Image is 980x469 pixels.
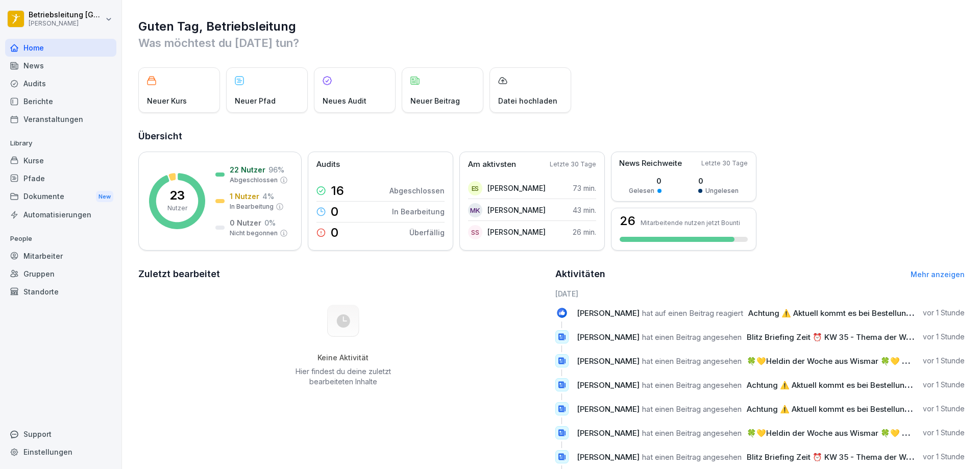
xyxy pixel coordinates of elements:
[5,425,116,443] div: Support
[5,39,116,57] a: Home
[262,191,274,202] p: 4 %
[5,92,116,110] a: Berichte
[331,206,338,218] p: 0
[392,206,445,217] p: In Bearbeitung
[138,35,965,51] p: Was möchtest du [DATE] tun?
[642,428,742,438] span: hat einen Beitrag angesehen
[577,332,640,342] span: [PERSON_NAME]
[487,205,546,215] p: [PERSON_NAME]
[230,176,278,185] p: Abgeschlossen
[923,428,965,438] p: vor 1 Stunde
[264,217,276,228] p: 0 %
[169,189,185,202] p: 23
[138,267,548,281] h2: Zuletzt bearbeitet
[291,366,395,387] p: Hier findest du deine zuletzt bearbeiteten Inhalte
[642,356,742,366] span: hat einen Beitrag angesehen
[5,247,116,265] a: Mitarbeiter
[468,159,516,170] p: Am aktivsten
[911,270,965,279] a: Mehr anzeigen
[923,332,965,342] p: vor 1 Stunde
[5,152,116,169] a: Kurse
[923,452,965,462] p: vor 1 Stunde
[5,443,116,461] a: Einstellungen
[5,231,116,247] p: People
[138,129,965,143] h2: Übersicht
[316,159,340,170] p: Audits
[468,203,482,217] div: MK
[642,380,742,390] span: hat einen Beitrag angesehen
[468,181,482,195] div: ES
[698,176,739,186] p: 0
[5,283,116,301] a: Standorte
[487,227,546,237] p: [PERSON_NAME]
[29,11,103,19] p: Betriebsleitung [GEOGRAPHIC_DATA]
[487,183,546,193] p: [PERSON_NAME]
[555,267,605,281] h2: Aktivitäten
[555,288,965,299] h6: [DATE]
[577,428,640,438] span: [PERSON_NAME]
[747,332,979,342] span: Blitz Briefing Zeit ⏰ KW 35 - Thema der Woche: Dips / Saucen
[923,404,965,414] p: vor 1 Stunde
[629,186,654,195] p: Gelesen
[923,308,965,318] p: vor 1 Stunde
[641,219,740,227] p: Mitarbeitende nutzen jetzt Bounti
[642,332,742,342] span: hat einen Beitrag angesehen
[5,135,116,152] p: Library
[923,356,965,366] p: vor 1 Stunde
[5,265,116,283] a: Gruppen
[619,158,682,169] p: News Reichweite
[5,206,116,224] a: Automatisierungen
[331,185,344,197] p: 16
[573,183,596,193] p: 73 min.
[5,75,116,92] a: Audits
[235,95,276,106] p: Neuer Pfad
[5,187,116,206] a: DokumenteNew
[629,176,661,186] p: 0
[230,164,265,175] p: 22 Nutzer
[577,452,640,462] span: [PERSON_NAME]
[230,229,278,238] p: Nicht begonnen
[147,95,187,106] p: Neuer Kurs
[96,191,113,203] div: New
[5,110,116,128] a: Veranstaltungen
[577,356,640,366] span: [PERSON_NAME]
[577,380,640,390] span: [PERSON_NAME]
[138,18,965,35] h1: Guten Tag, Betriebsleitung
[389,185,445,196] p: Abgeschlossen
[577,404,640,414] span: [PERSON_NAME]
[5,187,116,206] div: Dokumente
[550,160,596,169] p: Letzte 30 Tage
[923,380,965,390] p: vor 1 Stunde
[230,217,261,228] p: 0 Nutzer
[409,227,445,238] p: Überfällig
[620,215,635,227] h3: 26
[701,159,748,168] p: Letzte 30 Tage
[331,227,338,239] p: 0
[230,191,259,202] p: 1 Nutzer
[29,20,103,27] p: [PERSON_NAME]
[573,227,596,237] p: 26 min.
[577,308,640,318] span: [PERSON_NAME]
[410,95,460,106] p: Neuer Beitrag
[747,452,979,462] span: Blitz Briefing Zeit ⏰ KW 35 - Thema der Woche: Dips / Saucen
[642,452,742,462] span: hat einen Beitrag angesehen
[323,95,366,106] p: Neues Audit
[498,95,557,106] p: Datei hochladen
[167,204,187,213] p: Nutzer
[705,186,739,195] p: Ungelesen
[573,205,596,215] p: 43 min.
[5,169,116,187] a: Pfade
[5,57,116,75] a: News
[291,353,395,362] h5: Keine Aktivität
